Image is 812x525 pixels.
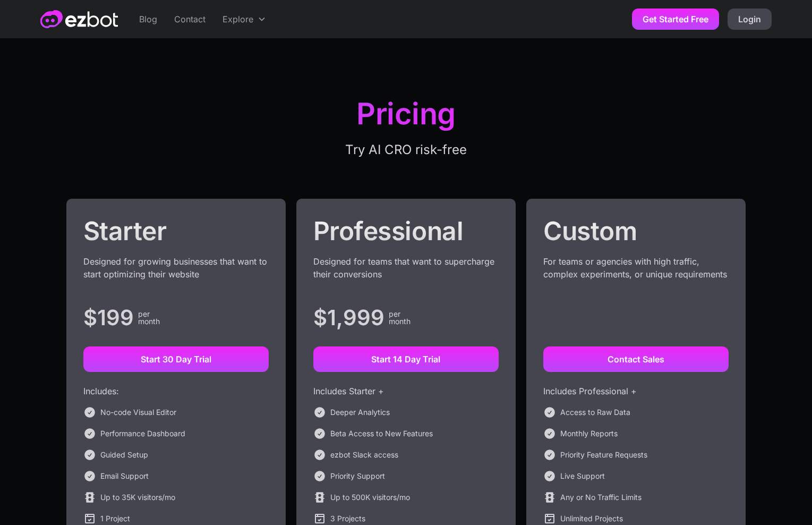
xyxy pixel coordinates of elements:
[330,406,390,419] div: Deeper Analytics
[632,9,719,30] a: Get Started Free
[202,98,610,135] h1: Pricing
[313,216,499,247] h2: Professional
[100,470,149,482] div: Email Support
[330,470,385,482] div: Priority Support
[560,427,618,440] div: Monthly Reports
[389,318,411,325] div: month
[543,216,729,247] h2: Custom
[389,310,411,318] div: per
[330,427,433,440] div: Beta Access to New Features
[138,310,160,318] div: per
[560,406,630,419] div: Access to Raw Data
[330,448,398,461] div: ezbot Slack access
[138,318,160,325] div: month
[560,470,605,482] div: Live Support
[100,427,185,440] div: Performance Dashboard
[728,9,772,30] a: Login
[560,448,647,461] div: Priority Feature Requests
[313,385,499,397] div: Includes Starter +
[560,512,623,525] div: Unlimited Projects
[100,512,130,525] div: 1 Project
[543,255,729,293] div: For teams or agencies with high traffic, complex experiments, or unique requirements
[202,143,610,156] div: Try AI CRO risk-free
[223,13,253,26] div: Explore
[100,491,175,504] div: Up to 35K visitors/mo
[543,346,729,372] a: Contact Sales
[543,385,729,397] div: Includes Professional +
[83,216,269,247] h2: Starter
[313,311,384,324] div: $1,999
[83,385,269,397] div: Includes:
[313,255,499,293] div: Designed for teams that want to supercharge their conversions
[83,346,269,372] a: Start 30 Day Trial
[560,491,642,504] div: Any or No Traffic Limits
[83,311,134,324] div: $199
[83,255,269,293] div: Designed for growing businesses that want to start optimizing their website
[313,346,499,372] a: Start 14 Day Trial
[100,406,176,419] div: No-code Visual Editor
[100,448,148,461] div: Guided Setup
[330,491,410,504] div: Up to 500K visitors/mo
[40,10,118,28] a: home
[330,512,365,525] div: 3 Projects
